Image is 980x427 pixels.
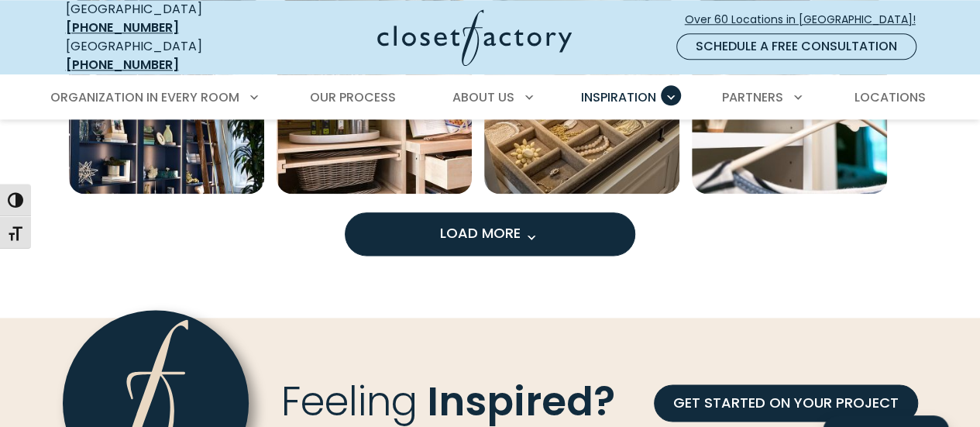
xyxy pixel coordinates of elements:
[66,56,179,74] a: [PHONE_NUMBER]
[377,9,572,66] img: Closet Factory Logo
[345,212,635,256] button: Load more inspiration gallery images
[50,88,239,106] span: Organization in Every Room
[310,88,396,106] span: Our Process
[684,6,929,33] a: Over 60 Locations in [GEOGRAPHIC_DATA]!
[40,76,941,119] nav: Primary Menu
[676,33,916,60] a: Schedule a Free Consultation
[654,384,918,422] a: GET STARTED ON YOUR PROJECT
[66,37,256,74] div: [GEOGRAPHIC_DATA]
[452,88,514,106] span: About Us
[66,19,179,36] a: [PHONE_NUMBER]
[722,88,783,106] span: Partners
[440,223,541,243] span: Load More
[854,88,925,106] span: Locations
[581,88,656,106] span: Inspiration
[685,12,928,28] span: Over 60 Locations in [GEOGRAPHIC_DATA]!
